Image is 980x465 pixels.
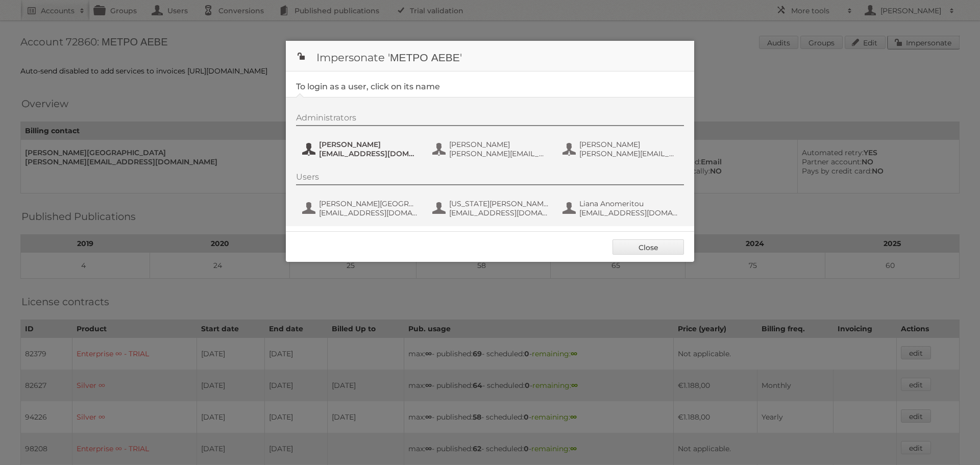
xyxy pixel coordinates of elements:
[449,149,548,158] span: [PERSON_NAME][EMAIL_ADDRESS][DOMAIN_NAME]
[286,41,694,71] h1: Impersonate 'ΜΕΤΡΟ ΑΕΒΕ'
[579,149,678,158] span: [PERSON_NAME][EMAIL_ADDRESS][DOMAIN_NAME]
[431,198,551,218] button: [US_STATE][PERSON_NAME] [EMAIL_ADDRESS][DOMAIN_NAME]
[301,139,421,159] button: [PERSON_NAME] [EMAIL_ADDRESS][DOMAIN_NAME]
[301,198,421,218] button: [PERSON_NAME][GEOGRAPHIC_DATA] [EMAIL_ADDRESS][DOMAIN_NAME]
[319,149,418,158] span: [EMAIL_ADDRESS][DOMAIN_NAME]
[561,198,681,218] button: Liana Anomeritou [EMAIL_ADDRESS][DOMAIN_NAME]
[431,139,551,159] button: [PERSON_NAME] [PERSON_NAME][EMAIL_ADDRESS][DOMAIN_NAME]
[319,208,418,217] span: [EMAIL_ADDRESS][DOMAIN_NAME]
[579,208,678,217] span: [EMAIL_ADDRESS][DOMAIN_NAME]
[296,113,684,126] div: Administrators
[296,82,440,91] legend: To login as a user, click on its name
[449,208,548,217] span: [EMAIL_ADDRESS][DOMAIN_NAME]
[579,199,678,208] span: Liana Anomeritou
[561,139,681,159] button: [PERSON_NAME] [PERSON_NAME][EMAIL_ADDRESS][DOMAIN_NAME]
[319,199,418,208] span: [PERSON_NAME][GEOGRAPHIC_DATA]
[612,239,684,255] a: Close
[579,140,678,149] span: [PERSON_NAME]
[449,140,548,149] span: [PERSON_NAME]
[319,140,418,149] span: [PERSON_NAME]
[449,199,548,208] span: [US_STATE][PERSON_NAME]
[296,172,684,185] div: Users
